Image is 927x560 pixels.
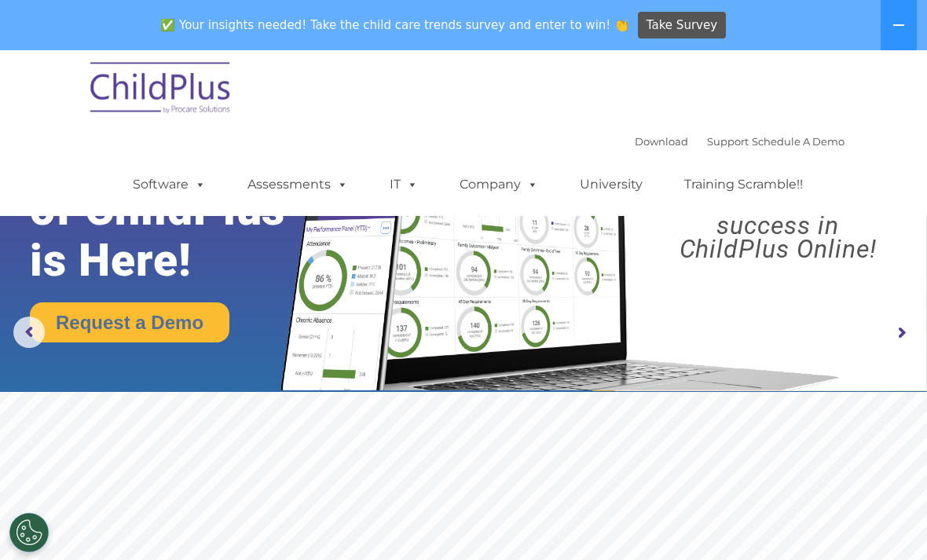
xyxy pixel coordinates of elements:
a: Assessments [232,169,364,200]
a: Take Survey [638,12,727,39]
button: Cookies Settings [9,513,49,552]
a: Download [635,135,688,148]
font: | [635,135,845,148]
img: ChildPlus by Procare Solutions [82,51,240,130]
a: Support [707,135,749,148]
rs-layer: Boost your productivity and streamline your success in ChildPlus Online! [640,143,915,261]
span: Take Survey [647,12,717,39]
a: Software [117,169,222,200]
a: Schedule A Demo [752,135,845,148]
a: Training Scramble!! [669,169,819,200]
rs-layer: The Future of ChildPlus is Here! [30,133,326,286]
a: Company [444,169,554,200]
a: IT [374,169,434,200]
a: Request a Demo [30,302,229,342]
span: ✅ Your insights needed! Take the child care trends survey and enter to win! 👏 [155,10,636,41]
a: University [564,169,658,200]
